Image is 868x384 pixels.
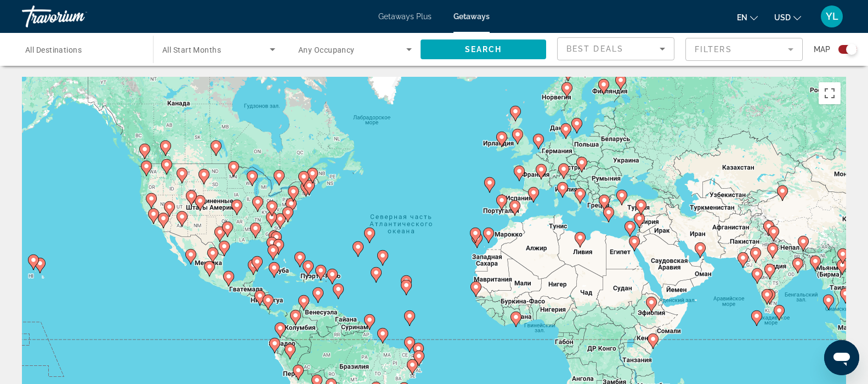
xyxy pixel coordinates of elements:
button: User Menu [818,5,846,28]
button: Filter [685,37,803,61]
span: USD [774,13,791,22]
span: Any Occupancy [298,46,355,54]
button: Change currency [774,9,801,25]
a: Travorium [22,2,132,31]
span: All Destinations [25,46,82,54]
span: All Start Months [162,46,221,54]
a: Getaways Plus [378,12,432,21]
button: Change language [737,9,758,25]
span: en [737,13,747,22]
button: Search [421,39,546,59]
a: Getaways [453,12,490,21]
span: Search [465,45,502,54]
span: YL [826,11,838,22]
span: Map [814,42,830,57]
iframe: Кнопка запуска окна обмена сообщениями [824,340,859,375]
mat-select: Sort by [566,42,665,55]
span: Best Deals [566,44,623,53]
button: Включить полноэкранный режим [819,82,841,104]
